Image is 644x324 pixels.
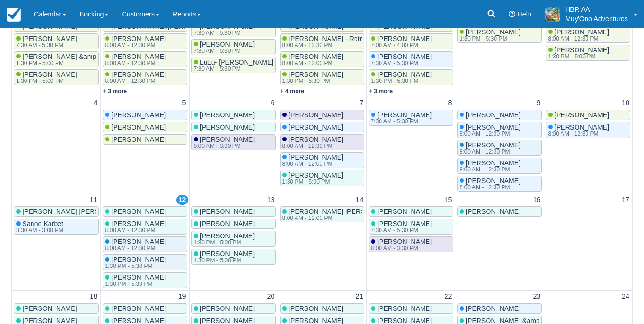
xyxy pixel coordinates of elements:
[457,27,542,43] a: [PERSON_NAME]1:30 PM - 5:30 PM
[282,60,342,66] div: 8:00 AM - 12:00 PM
[191,39,276,55] a: [PERSON_NAME]7:30 AM - 5:30 PM
[176,195,188,205] a: 12
[105,263,165,269] div: 1:30 PM - 5:30 PM
[289,136,343,143] span: [PERSON_NAME]
[105,245,165,251] div: 8:00 AM - 12:30 PM
[103,236,187,252] a: [PERSON_NAME]8:00 AM - 12:30 PM
[191,21,276,37] a: [PERSON_NAME]7:30 AM - 5:30 PM
[280,134,364,150] a: [PERSON_NAME]8:00 AM - 12:30 PM
[7,8,21,22] img: checkfront-main-nav-mini-logo.png
[14,69,99,85] a: [PERSON_NAME]1:30 PM - 5:00 PM
[620,195,631,205] a: 17
[200,40,255,48] span: [PERSON_NAME]
[371,227,430,233] div: 7:30 AM - 5:30 PM
[457,303,542,314] a: [PERSON_NAME]
[466,123,520,131] span: [PERSON_NAME]
[105,60,165,66] div: 8:00 AM - 12:30 PM
[103,206,187,217] a: [PERSON_NAME]
[466,28,520,36] span: [PERSON_NAME]
[548,54,608,59] div: 1:30 PM - 5:00 PM
[531,292,542,302] a: 23
[16,42,75,48] div: 7:30 AM - 5:30 PM
[620,98,631,108] a: 10
[354,292,365,302] a: 21
[105,227,165,233] div: 8:00 AM - 12:30 PM
[466,159,520,167] span: [PERSON_NAME]
[103,122,187,132] a: [PERSON_NAME]
[14,219,99,235] a: Sanne Karbet8:30 AM - 3:00 PM
[16,78,75,84] div: 1:30 PM - 5:00 PM
[103,219,187,235] a: [PERSON_NAME]8:00 AM - 12:30 PM
[103,303,187,314] a: [PERSON_NAME]
[200,123,255,131] span: [PERSON_NAME]
[371,78,430,84] div: 1:30 PM - 5:30 PM
[554,111,609,119] span: [PERSON_NAME]
[265,292,276,302] a: 20
[546,122,631,138] a: [PERSON_NAME]8:00 AM - 12:30 PM
[289,305,343,312] span: [PERSON_NAME]
[282,143,342,149] div: 8:00 AM - 12:30 PM
[457,176,542,192] a: [PERSON_NAME]8:00 AM - 12:30 PM
[354,195,365,205] a: 14
[466,177,520,185] span: [PERSON_NAME]
[111,238,166,245] span: [PERSON_NAME]
[289,71,343,78] span: [PERSON_NAME]
[191,231,276,247] a: [PERSON_NAME]1:30 PM - 5:00 PM
[289,123,343,131] span: [PERSON_NAME]
[103,110,187,120] a: [PERSON_NAME]
[546,27,631,43] a: [PERSON_NAME]8:00 AM - 12:30 PM
[111,274,166,281] span: [PERSON_NAME]
[103,134,187,145] a: [PERSON_NAME]
[282,42,392,48] div: 8:00 AM - 12:30 PM
[191,122,276,132] a: [PERSON_NAME]
[88,292,99,302] a: 18
[357,98,365,108] a: 7
[460,131,519,137] div: 8:00 AM - 12:30 PM
[466,141,520,149] span: [PERSON_NAME]
[446,98,454,108] a: 8
[282,179,342,185] div: 1:30 PM - 5:00 PM
[281,88,305,95] a: + 4 more
[377,35,432,42] span: [PERSON_NAME]
[111,111,166,119] span: [PERSON_NAME]
[371,42,430,48] div: 7:00 AM - 4:00 PM
[111,256,166,263] span: [PERSON_NAME]
[282,78,342,84] div: 1:30 PM - 5:30 PM
[16,227,63,233] div: 8:30 AM - 3:00 PM
[457,206,542,217] a: [PERSON_NAME]
[200,136,255,143] span: [PERSON_NAME]
[14,206,99,217] a: [PERSON_NAME] [PERSON_NAME]
[457,158,542,174] a: [PERSON_NAME]8:00 AM - 12:30 PM
[377,71,432,78] span: [PERSON_NAME]
[23,305,77,312] span: [PERSON_NAME]
[194,143,253,149] div: 8:00 AM - 3:30 PM
[371,119,430,124] div: 7:30 AM - 5:30 PM
[289,35,394,42] span: [PERSON_NAME] - Retreat Leader
[442,292,454,302] a: 22
[191,249,276,265] a: [PERSON_NAME]1:30 PM - 5:00 PM
[200,208,255,215] span: [PERSON_NAME]
[111,136,166,143] span: [PERSON_NAME]
[466,305,520,312] span: [PERSON_NAME]
[103,254,187,270] a: [PERSON_NAME]1:30 PM - 5:30 PM
[565,5,628,14] p: HBR AA
[103,51,187,67] a: [PERSON_NAME]8:00 AM - 12:30 PM
[194,66,272,72] div: 7:30 AM - 5:30 PM
[103,69,187,85] a: [PERSON_NAME]8:00 AM - 12:30 PM
[517,10,531,18] span: Help
[191,219,276,229] a: [PERSON_NAME]
[509,11,515,17] i: Help
[23,53,155,60] span: [PERSON_NAME] &amp; [PERSON_NAME]
[111,220,166,227] span: [PERSON_NAME]
[111,208,166,215] span: [PERSON_NAME]
[377,111,432,119] span: [PERSON_NAME]
[369,69,453,85] a: [PERSON_NAME]1:30 PM - 5:30 PM
[369,236,453,252] a: [PERSON_NAME]8:00 AM - 3:30 PM
[282,215,398,221] div: 8:00 AM - 12:00 PM
[191,303,276,314] a: [PERSON_NAME]
[457,140,542,156] a: [PERSON_NAME]8:00 AM - 12:30 PM
[180,98,188,108] a: 5
[194,48,253,54] div: 7:30 AM - 5:30 PM
[442,195,454,205] a: 15
[460,149,519,154] div: 8:00 AM - 12:30 PM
